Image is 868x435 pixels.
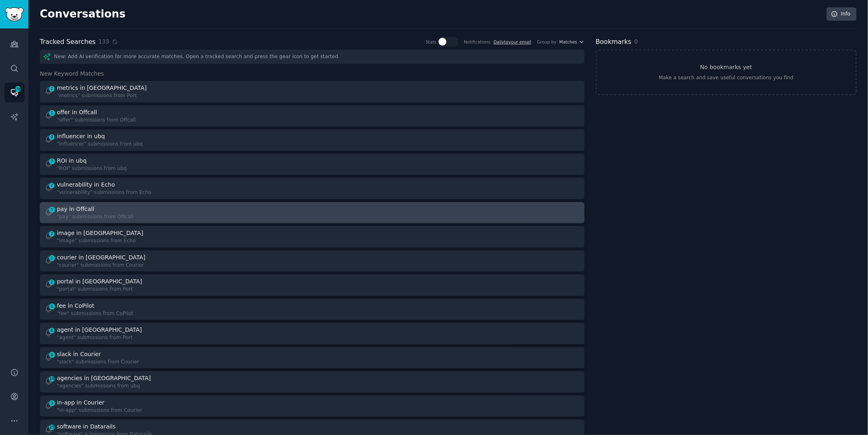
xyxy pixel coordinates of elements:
span: 25 [48,424,56,430]
span: 1 [48,255,56,261]
a: 6fee in CoPilot"fee" submissions from CoPilot [40,299,584,320]
div: software in Datarails [57,422,116,431]
div: "vulnerability" submissions from Echo [57,189,152,196]
div: influencer in ubq [57,132,105,141]
a: 5pay in Offcall"pay" submissions from Offcall [40,202,584,224]
div: courier in [GEOGRAPHIC_DATA] [57,253,145,262]
a: 1offer in Offcall"offer" submissions from Offcall [40,105,584,127]
a: Info [827,7,857,21]
a: 236 [4,83,24,102]
div: Make a search and save useful conversations you find [659,74,794,82]
span: 1 [48,110,56,116]
span: 9 [48,134,56,140]
a: 9influencer in ubq"influencer" submissions from ubq [40,129,584,151]
span: 6 [48,328,56,333]
a: 19agencies in [GEOGRAPHIC_DATA]"agencies" submissions from ubq [40,371,584,393]
div: in-app in Courier [57,398,104,407]
a: No bookmarks yetMake a search and save useful conversations you find [596,50,857,95]
div: slack in Courier [57,350,101,359]
div: "in-app" submissions from Courier [57,407,142,414]
a: 2vulnerability in Echo"vulnerability" submissions from Echo [40,178,584,199]
h2: Tracked Searches [40,37,95,47]
h2: Conversations [40,8,126,21]
span: 2 [48,279,56,285]
div: "offer" submissions from Offcall [57,117,136,124]
span: 236 [14,86,22,92]
div: agencies in [GEOGRAPHIC_DATA] [57,374,151,383]
div: pay in Offcall [57,205,94,213]
a: Dailytoyour email [494,39,531,44]
a: 2image in [GEOGRAPHIC_DATA]"image" submissions from Echo [40,226,584,248]
div: "influencer" submissions from ubq [57,141,143,148]
div: ROI in ubq [57,157,87,165]
div: "image" submissions from Echo [57,237,145,245]
span: 133 [98,37,109,46]
a: 8slack in Courier"slack" submissions from Courier [40,347,584,369]
span: 19 [48,376,56,382]
div: metrics in [GEOGRAPHIC_DATA] [57,84,147,92]
a: 6agent in [GEOGRAPHIC_DATA]"agent" submissions from Port [40,323,584,344]
span: 2 [48,183,56,188]
a: 1courier in [GEOGRAPHIC_DATA]"courier" submissions from Courier [40,250,584,272]
span: 5 [48,207,56,213]
span: 8 [48,352,56,358]
div: image in [GEOGRAPHIC_DATA] [57,229,143,237]
div: "pay" submissions from Offcall [57,213,133,221]
div: "portal" submissions from Port [57,286,144,293]
div: "ROI" submissions from ubq [57,165,127,172]
div: Group by [537,39,556,45]
span: 0 [634,38,638,45]
div: vulnerability in Echo [57,181,115,189]
div: "agent" submissions from Port [57,334,143,341]
div: "courier" submissions from Courier [57,262,147,269]
span: New Keyword Matches [40,70,104,78]
div: Stats [426,39,437,45]
div: New: Add AI verification for more accurate matches. Open a tracked search and press the gear icon... [40,50,584,64]
a: 2metrics in [GEOGRAPHIC_DATA]"metrics" submissions from Port [40,81,584,102]
div: Notifications [464,39,491,45]
img: GummySearch logo [5,7,24,22]
h2: Bookmarks [596,37,632,47]
span: 2 [48,86,56,91]
span: 2 [48,231,56,237]
div: agent in [GEOGRAPHIC_DATA] [57,326,142,334]
a: 2portal in [GEOGRAPHIC_DATA]"portal" submissions from Port [40,274,584,296]
span: Matches [559,39,577,45]
span: 7 [48,159,56,164]
div: fee in CoPilot [57,302,94,310]
h3: No bookmarks yet [700,63,752,72]
div: portal in [GEOGRAPHIC_DATA] [57,277,142,286]
span: 6 [48,304,56,309]
div: offer in Offcall [57,108,97,117]
div: "fee" submissions from CoPilot [57,310,133,318]
div: "slack" submissions from Courier [57,359,139,366]
button: Matches [559,39,584,45]
div: "metrics" submissions from Port [57,92,148,100]
div: "agencies" submissions from ubq [57,383,152,390]
a: 7ROI in ubq"ROI" submissions from ubq [40,154,584,175]
a: 3in-app in Courier"in-app" submissions from Courier [40,396,584,417]
span: 3 [48,400,56,406]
